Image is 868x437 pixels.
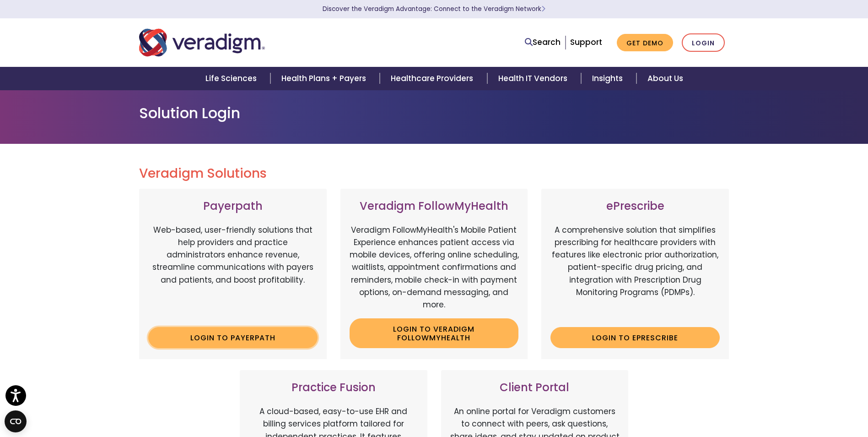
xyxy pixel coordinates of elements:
[617,34,673,52] a: Get Demo
[323,5,545,13] a: Discover the Veradigm Advantage: Connect to the Veradigm NetworkLearn More
[541,5,545,13] span: Learn More
[5,410,27,432] button: Open CMP widget
[139,166,729,181] h2: Veradigm Solutions
[636,67,694,90] a: About Us
[350,224,519,311] p: Veradigm FollowMyHealth's Mobile Patient Experience enhances patient access via mobile devices, o...
[380,67,487,90] a: Healthcare Providers
[139,104,729,122] h1: Solution Login
[270,67,380,90] a: Health Plans + Payers
[487,67,581,90] a: Health IT Vendors
[525,36,561,49] a: Search
[581,67,636,90] a: Insights
[682,33,725,52] a: Login
[148,327,318,348] a: Login to Payerpath
[194,67,270,90] a: Life Sciences
[148,200,318,213] h3: Payerpath
[550,200,720,213] h3: ePrescribe
[249,381,418,394] h3: Practice Fusion
[550,224,720,320] p: A comprehensive solution that simplifies prescribing for healthcare providers with features like ...
[570,37,602,48] a: Support
[350,318,519,348] a: Login to Veradigm FollowMyHealth
[350,200,519,213] h3: Veradigm FollowMyHealth
[550,327,720,348] a: Login to ePrescribe
[148,224,318,320] p: Web-based, user-friendly solutions that help providers and practice administrators enhance revenu...
[450,381,620,394] h3: Client Portal
[139,27,265,58] img: Veradigm logo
